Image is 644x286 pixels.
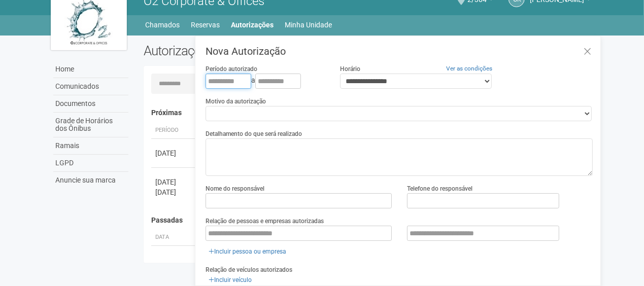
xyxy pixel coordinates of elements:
[53,137,128,155] a: Ramais
[53,172,128,189] a: Anuncie sua marca
[151,122,197,139] th: Período
[151,217,586,224] h4: Passadas
[206,217,324,226] label: Relação de pessoas e empresas autorizadas
[206,97,266,106] label: Motivo da autorização
[231,18,274,32] a: Autorizações
[191,18,220,32] a: Reservas
[155,255,193,265] div: [DATE]
[206,265,292,274] label: Relação de veículos autorizados
[53,113,128,137] a: Grade de Horários dos Ônibus
[146,18,180,32] a: Chamados
[407,184,472,193] label: Telefone do responsável
[206,74,324,89] div: a
[151,229,197,246] th: Data
[53,78,128,95] a: Comunicados
[53,95,128,113] a: Documentos
[446,65,492,72] a: Ver as condições
[155,187,193,197] div: [DATE]
[53,155,128,172] a: LGPD
[206,64,257,74] label: Período autorizado
[206,129,302,138] label: Detalhamento do que será realizado
[206,184,264,193] label: Nome do responsável
[151,109,586,117] h4: Próximas
[155,148,193,158] div: [DATE]
[53,61,128,78] a: Home
[340,64,360,74] label: Horário
[285,18,332,32] a: Minha Unidade
[206,46,593,56] h3: Nova Autorização
[206,274,255,285] a: Incluir veículo
[206,246,289,257] a: Incluir pessoa ou empresa
[155,177,193,187] div: [DATE]
[144,43,361,58] h2: Autorizações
